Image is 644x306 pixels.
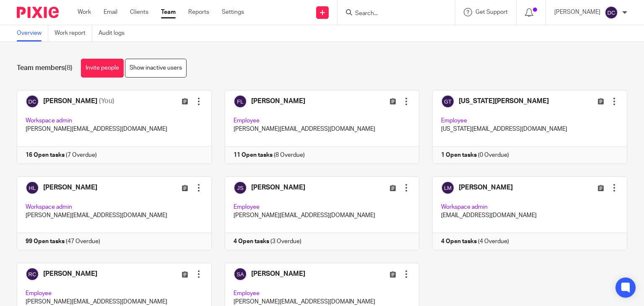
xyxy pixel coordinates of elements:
p: [PERSON_NAME] [554,8,600,16]
a: Email [104,8,117,16]
input: Search [354,10,430,18]
a: Clients [130,8,148,16]
a: Settings [222,8,244,16]
a: Reports [188,8,209,16]
a: Team [161,8,176,16]
a: Work report [55,25,92,41]
a: Show inactive users [125,59,187,78]
h1: Team members [17,64,73,73]
img: Pixie [17,7,59,18]
a: Overview [17,25,48,41]
a: Work [78,8,91,16]
span: Get Support [475,9,508,15]
a: Audit logs [99,25,131,41]
a: Invite people [81,59,124,78]
img: svg%3E [605,6,618,19]
span: (8) [65,65,73,71]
